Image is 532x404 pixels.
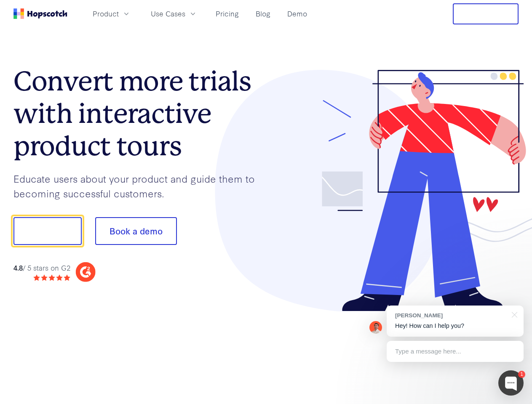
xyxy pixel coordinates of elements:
strong: 4.8 [13,263,23,272]
span: Product [93,8,119,19]
div: 1 [518,371,525,378]
a: Pricing [212,7,242,21]
h1: Convert more trials with interactive product tours [13,65,266,162]
div: Type a message here... [387,341,524,362]
a: Blog [252,7,274,21]
a: Home [13,8,67,19]
button: Free Trial [453,3,519,24]
div: [PERSON_NAME] [395,311,507,319]
div: / 5 stars on G2 [13,263,70,273]
a: Demo [284,7,310,21]
button: Product [88,7,136,21]
p: Educate users about your product and guide them to becoming successful customers. [13,171,266,200]
p: Hey! How can I help you? [395,322,515,330]
button: Book a demo [95,217,177,245]
button: Use Cases [146,7,202,21]
button: Show me! [13,217,82,245]
img: Mark Spera [369,321,382,334]
span: Use Cases [151,8,185,19]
